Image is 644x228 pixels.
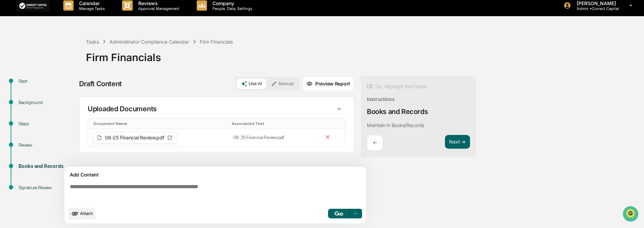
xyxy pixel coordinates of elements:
span: 08-25 Financial Review.pdf [105,135,164,140]
div: 🔎 [7,100,12,106]
button: upload document [68,208,96,219]
img: 1746055101610-c473b297-6a78-478c-a979-82029cc54cd1 [7,53,19,65]
a: 🗄️Attestations [47,84,88,96]
div: Tip: Highlight text below [367,82,427,91]
div: Firm Financials [200,39,233,45]
p: [PERSON_NAME] [571,0,620,6]
div: Start new chat [23,53,113,59]
div: Review [19,141,75,149]
span: Attach [80,211,93,216]
button: Next ➔ [445,135,470,149]
p: How can we help? [7,14,125,25]
p: Reviews [133,0,183,6]
div: 🗄️ [50,87,55,93]
div: Administrator Compliance Calendar [109,39,189,45]
div: Start [19,78,75,85]
p: Admin • Correct Capital [571,6,620,11]
p: Approval Management [133,6,183,11]
button: Use AI [237,79,266,89]
button: Start new chat [117,55,125,63]
p: ← [373,139,377,146]
div: Draft Content [79,80,122,88]
div: Signature Review [19,184,75,191]
div: Add Content [68,171,362,179]
div: Tasks [86,39,99,45]
p: Company [207,0,256,6]
p: People, Data, Settings [207,6,256,11]
div: Toggle SortBy [232,121,316,126]
a: Powered byPylon [48,116,83,122]
iframe: Open customer support [622,205,641,224]
p: Calendar [74,0,108,6]
div: Books and Records [367,107,428,116]
a: 🔎Data Lookup [4,97,46,109]
div: 🖐️ [7,87,12,93]
div: Steps [19,120,75,127]
button: Preview Report [302,77,354,91]
span: Preclearance [14,87,44,93]
span: Data Lookup [14,100,43,106]
div: Firm Financials [86,46,641,64]
img: Go [335,211,343,216]
span: Attestations [57,87,85,93]
div: Toggle SortBy [94,121,226,126]
button: Remove file [323,133,332,143]
p: Manage Tasks [74,6,108,11]
a: 🖐️Preclearance [4,84,47,96]
div: Books and Records [19,163,75,170]
span: Pylon [68,116,83,122]
td: 08-25 Financial Review.pdf [229,129,319,146]
button: Manual [267,79,298,89]
p: Uploaded Documents [88,105,157,113]
button: Go [328,209,350,218]
div: We're offline, we'll be back soon [23,59,90,65]
div: Background [19,99,75,106]
div: Instructions [367,96,395,102]
p: Maintain in Books/Records [367,122,424,128]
